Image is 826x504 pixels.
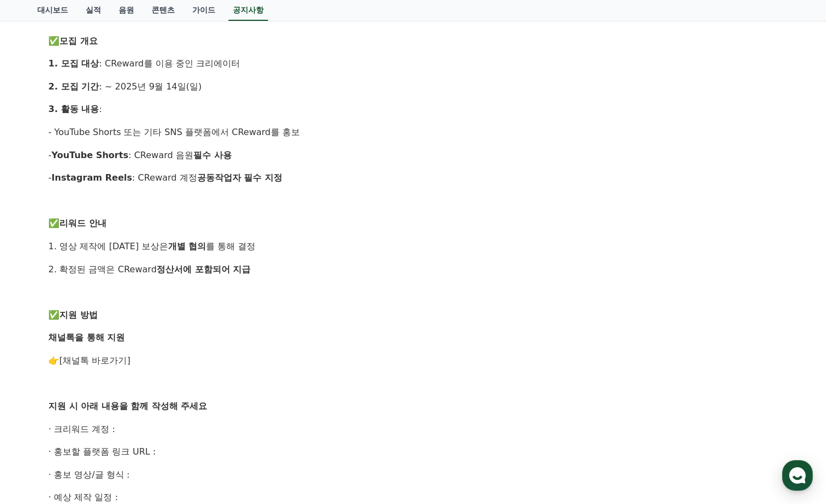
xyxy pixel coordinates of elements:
p: 1. 영상 제작에 [DATE] 보상은 를 통해 결정 [48,239,778,254]
a: 설정 [142,348,211,376]
span: 홈 [35,365,41,373]
p: : CReward를 이용 중인 크리에이터 [48,57,778,71]
p: - : CReward 계정 [48,171,778,185]
p: · 크리워드 계정 : [48,422,778,436]
p: 2. 확정된 금액은 CReward [48,262,778,277]
p: ✅ [48,34,778,48]
strong: 지원 시 아래 내용을 함께 작성해 주세요 [48,401,207,411]
strong: 지원 방법 [59,310,98,320]
span: 대화 [101,365,114,374]
a: [채널톡 바로가기] [59,355,131,366]
a: 대화 [72,348,142,376]
strong: 3. 활동 내용 [48,104,99,114]
strong: 공동작업자 필수 지정 [197,172,282,183]
span: 설정 [170,365,183,373]
strong: YouTube Shorts [52,150,129,160]
strong: 2. 모집 기간 [48,81,99,92]
p: · 홍보할 플랫폼 링크 URL : [48,445,778,459]
p: - YouTube Shorts 또는 기타 SNS 플랫폼에서 CReward를 홍보 [48,125,778,139]
p: ✅ [48,216,778,231]
p: ✅ [48,308,778,322]
strong: Instagram Reels [52,172,132,183]
a: 홈 [3,348,72,376]
strong: 개별 협의 [168,241,206,251]
strong: 필수 사용 [193,150,232,160]
strong: 채널톡을 통해 지원 [48,332,125,343]
p: 👉 [48,354,778,368]
p: · 홍보 영상/글 형식 : [48,468,778,482]
p: - : CReward 음원 [48,148,778,163]
strong: 1. 모집 대상 [48,58,99,69]
strong: 정산서에 포함되어 지급 [157,264,250,275]
p: : ~ 2025년 9월 14일(일) [48,80,778,94]
strong: 리워드 안내 [59,218,107,228]
strong: 모집 개요 [59,36,98,46]
p: : [48,102,778,116]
